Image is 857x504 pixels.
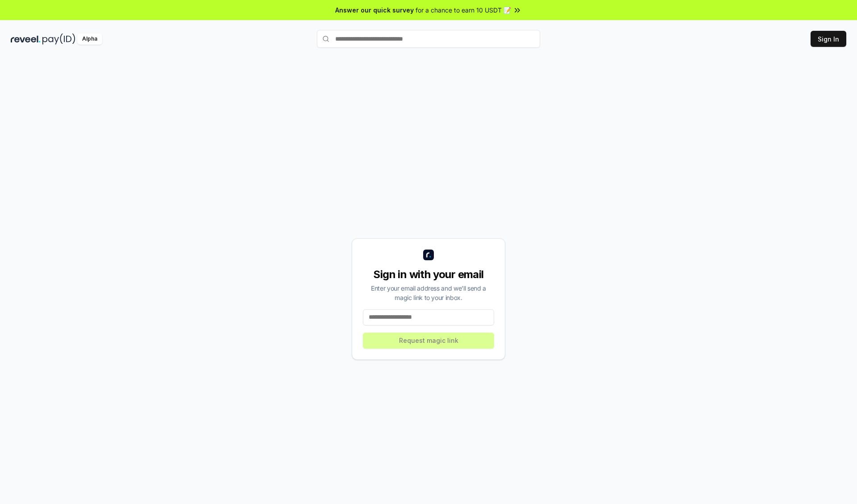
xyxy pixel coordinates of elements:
img: reveel_dark [11,33,41,45]
div: Alpha [77,33,102,45]
span: for a chance to earn 10 USDT 📝 [416,5,511,15]
img: pay_id [42,33,75,45]
span: Answer our quick survey [335,5,414,15]
div: Enter your email address and we’ll send a magic link to your inbox. [363,283,494,302]
img: logo_small [423,250,434,260]
button: Sign In [811,31,846,47]
div: Sign in with your email [363,267,494,282]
